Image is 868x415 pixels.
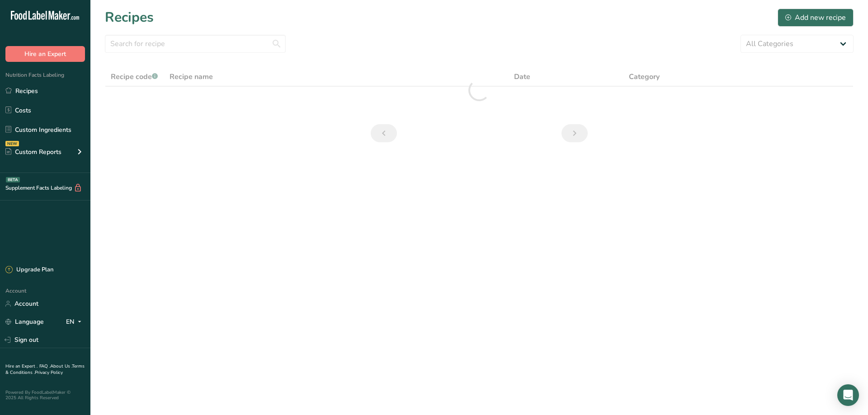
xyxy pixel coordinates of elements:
div: Powered By FoodLabelMaker © 2025 All Rights Reserved [5,390,85,401]
a: Next page [561,124,588,142]
button: Add new recipe [778,9,854,27]
h1: Recipes [105,7,154,28]
div: NEW [5,141,19,146]
a: Hire an Expert . [5,363,38,369]
div: Add new recipe [785,12,846,23]
a: About Us . [50,363,72,369]
div: Custom Reports [5,147,61,157]
a: Terms & Conditions . [5,363,85,376]
div: Open Intercom Messenger [837,384,859,406]
button: Hire an Expert [5,46,85,62]
div: EN [66,317,85,327]
input: Search for recipe [105,35,286,53]
a: Previous page [371,124,397,142]
a: Privacy Policy [35,369,63,376]
div: Upgrade Plan [5,266,53,275]
a: FAQ . [39,363,50,369]
div: BETA [6,177,20,182]
a: Language [5,314,44,330]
